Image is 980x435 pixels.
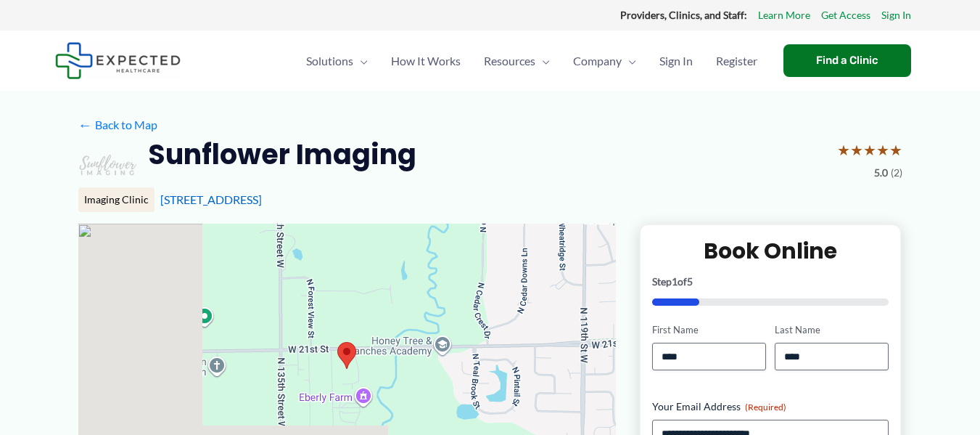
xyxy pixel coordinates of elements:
span: Menu Toggle [622,36,636,86]
span: Resources [484,36,535,86]
span: ★ [863,137,876,163]
nav: Primary Site Navigation [295,36,769,86]
a: [STREET_ADDRESS] [160,192,262,206]
a: Sign In [648,36,704,86]
span: ★ [850,137,863,163]
a: Register [704,36,769,86]
span: ★ [876,137,889,163]
span: 1 [672,275,678,288]
span: ★ [889,137,902,163]
span: (Required) [745,402,786,412]
a: Learn More [758,6,810,25]
label: Last Name [775,323,889,337]
span: Menu Toggle [353,36,368,86]
span: 5 [687,275,693,288]
a: CompanyMenu Toggle [561,36,648,86]
a: ResourcesMenu Toggle [472,36,561,86]
span: (2) [891,163,902,182]
span: Menu Toggle [535,36,550,86]
a: ←Back to Map [78,114,157,136]
p: Step of [652,277,889,287]
a: How It Works [379,36,472,86]
span: 5.0 [874,163,888,182]
label: First Name [652,323,766,337]
span: Register [716,36,757,86]
span: Solutions [306,36,353,86]
a: Find a Clinic [783,44,911,77]
a: Sign In [881,6,911,25]
a: Get Access [821,6,870,25]
label: Your Email Address [652,399,889,414]
img: Expected Healthcare Logo - side, dark font, small [55,42,181,79]
a: SolutionsMenu Toggle [295,36,379,86]
span: ← [78,118,92,131]
span: How It Works [391,36,461,86]
span: Sign In [659,36,693,86]
span: ★ [837,137,850,163]
div: Imaging Clinic [78,187,155,212]
span: Company [573,36,622,86]
h2: Sunflower Imaging [148,137,416,172]
strong: Providers, Clinics, and Staff: [620,9,747,21]
h2: Book Online [652,237,889,265]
